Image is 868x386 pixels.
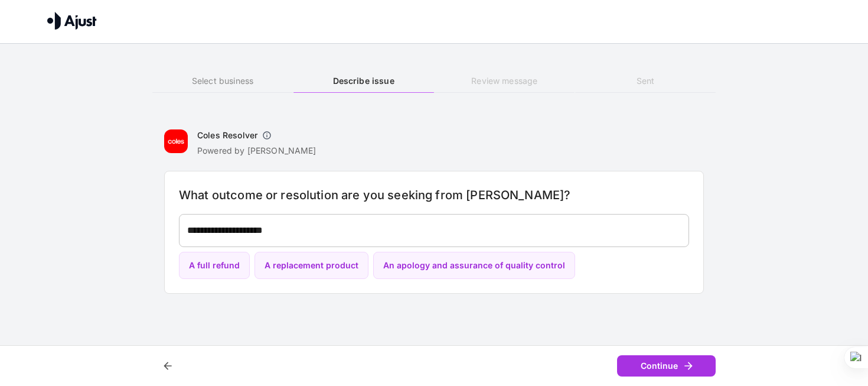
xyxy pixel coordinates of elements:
[179,252,250,280] button: A full refund
[179,186,689,205] h6: What outcome or resolution are you seeking from [PERSON_NAME]?
[164,129,188,153] img: Coles
[617,355,716,377] button: Continue
[575,74,716,87] h6: Sent
[152,74,293,87] h6: Select business
[197,129,257,141] h6: Coles Resolver
[434,74,575,87] h6: Review message
[254,252,368,280] button: A replacement product
[47,12,97,30] img: Ajust
[373,252,575,280] button: An apology and assurance of quality control
[197,145,316,157] p: Powered by [PERSON_NAME]
[293,74,434,87] h6: Describe issue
